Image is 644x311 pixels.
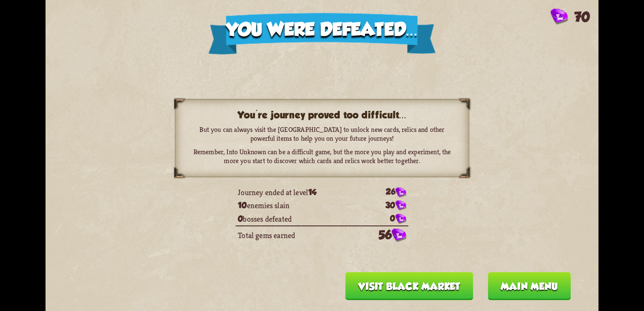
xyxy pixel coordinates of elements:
[392,229,406,243] img: Gem.png
[193,125,451,143] p: But you can always visit the [GEOGRAPHIC_DATA] to unlock new cards, relics and other powerful ite...
[395,187,406,198] img: Gem.png
[236,199,360,212] td: enemies slain
[360,186,408,199] td: 26
[308,188,317,197] span: 14
[208,13,436,54] div: You were defeated...
[238,214,243,223] span: 0
[193,147,451,166] p: Remember, Into Unknown can be a difficult game, but the more you play and experiment, the more yo...
[395,214,406,224] img: Gem.png
[236,186,360,199] td: Journey ended at level
[236,225,360,244] td: Total gems earned
[345,272,473,300] button: Visit Black Market
[488,272,571,300] button: Main menu
[193,109,451,121] h3: You're journey proved too difficult...
[550,9,568,25] img: Gem.png
[236,212,360,225] td: bosses defeated
[360,225,408,244] td: 56
[395,201,406,211] img: Gem.png
[360,212,408,225] td: 0
[238,201,247,210] span: 10
[360,199,408,212] td: 30
[550,9,590,25] div: Gems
